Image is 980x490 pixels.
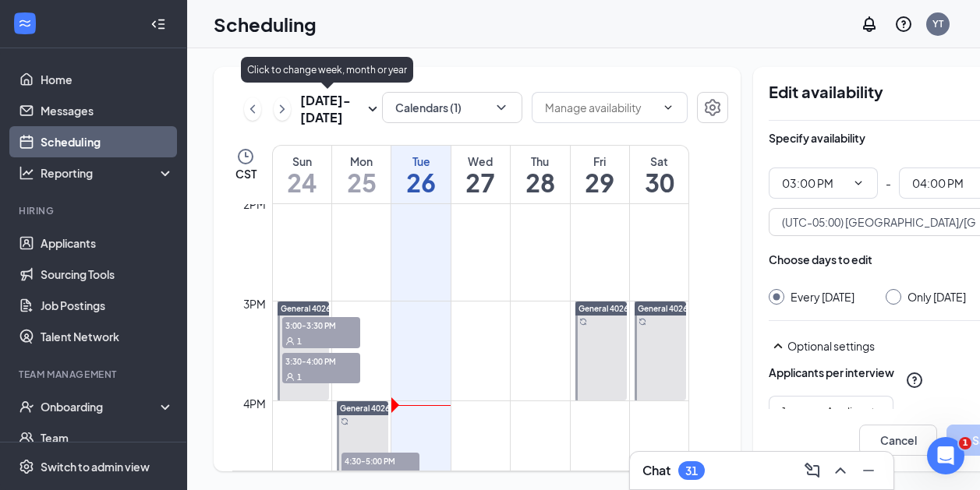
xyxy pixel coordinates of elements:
[391,146,450,203] a: August 26, 2025
[639,318,646,326] svg: Sync
[332,169,391,196] h1: 25
[905,371,924,390] svg: QuestionInfo
[579,318,587,326] svg: Sync
[545,99,656,116] input: Manage availability
[959,437,971,449] span: 1
[285,372,295,382] svg: User
[150,16,166,32] svg: Collapse
[300,92,363,126] h3: [DATE] - [DATE]
[630,153,688,169] div: Sat
[630,146,688,203] a: August 30, 2025
[240,295,269,312] div: 3pm
[511,169,569,196] h1: 28
[828,458,853,483] button: ChevronUp
[41,290,174,321] a: Job Postings
[297,336,302,347] span: 1
[927,437,964,474] iframe: Intercom live chat
[282,353,360,368] span: 3:30-4:00 PM
[826,403,880,420] div: Applicants
[932,17,943,30] div: YT
[494,100,509,115] svg: ChevronDown
[273,153,331,169] div: Sun
[697,92,728,123] button: Settings
[332,153,391,169] div: Mon
[214,11,317,37] h1: Scheduling
[859,461,878,480] svg: Minimize
[19,204,171,217] div: Hiring
[281,304,365,313] span: General 4026Manager
[244,97,261,121] button: ChevronLeft
[382,92,522,123] button: Calendars (1)ChevronDown
[41,64,174,95] a: Home
[273,146,331,203] a: August 24, 2025
[662,101,674,114] svg: ChevronDown
[856,458,881,483] button: Minimize
[285,337,295,346] svg: User
[803,461,822,480] svg: ComposeMessage
[41,321,174,352] a: Talent Network
[511,146,569,203] a: August 28, 2025
[363,100,382,118] svg: SmallChevronDown
[894,15,913,33] svg: QuestionInfo
[19,399,34,414] svg: UserCheck
[800,458,825,483] button: ComposeMessage
[642,462,670,479] h3: Chat
[341,418,348,425] svg: Sync
[41,422,174,453] a: Team
[630,169,688,196] h1: 30
[235,166,256,182] span: CST
[240,395,269,412] div: 4pm
[852,177,865,189] svg: ChevronDown
[17,16,33,31] svg: WorkstreamLogo
[19,165,34,181] svg: Analysis
[41,399,161,414] div: Onboarding
[791,289,854,305] div: Every [DATE]
[391,153,450,169] div: Tue
[41,459,150,474] div: Switch to admin view
[236,147,255,166] svg: Clock
[245,100,260,118] svg: ChevronLeft
[274,97,291,121] button: ChevronRight
[685,464,698,478] div: 31
[341,453,419,468] span: 4:30-5:00 PM
[451,169,510,196] h1: 27
[241,57,413,83] div: Click to change week, month or year
[571,146,629,203] a: August 29, 2025
[859,425,937,456] button: Cancel
[907,289,966,305] div: Only [DATE]
[578,304,663,313] span: General 4026Manager
[19,459,34,474] svg: Settings
[571,169,629,196] h1: 29
[769,337,787,355] svg: SmallChevronUp
[240,196,269,213] div: 2pm
[19,368,171,381] div: Team Management
[391,169,450,196] h1: 26
[274,100,290,118] svg: ChevronRight
[41,227,174,259] a: Applicants
[769,130,865,146] div: Specify availability
[703,98,722,117] svg: Settings
[41,95,174,126] a: Messages
[297,372,302,382] span: 1
[697,92,728,126] a: Settings
[638,304,722,313] span: General 4026Manager
[511,153,569,169] div: Thu
[860,15,879,33] svg: Notifications
[273,169,331,196] h1: 24
[769,365,894,380] div: Applicants per interview
[451,153,510,169] div: Wed
[282,317,360,333] span: 3:00-3:30 PM
[831,461,850,480] svg: ChevronUp
[769,252,872,267] div: Choose days to edit
[41,259,174,290] a: Sourcing Tools
[41,126,174,157] a: Scheduling
[571,153,629,169] div: Fri
[451,146,510,203] a: August 27, 2025
[41,165,175,181] div: Reporting
[340,404,424,413] span: General 4026Manager
[332,146,391,203] a: August 25, 2025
